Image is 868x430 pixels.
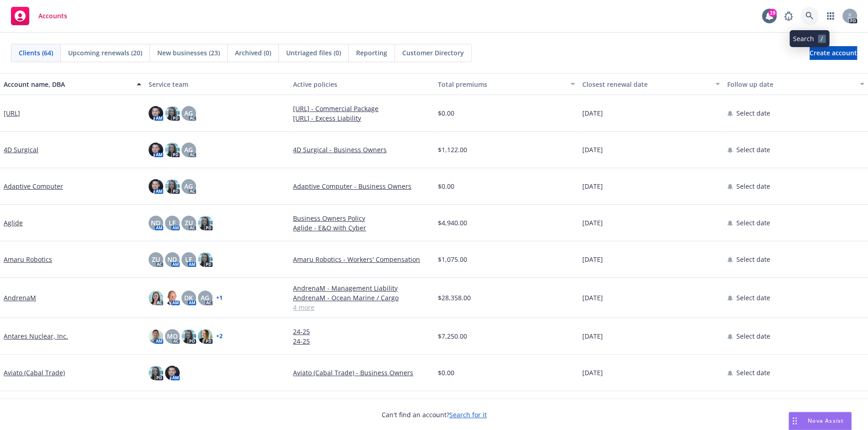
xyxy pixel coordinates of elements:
[736,255,770,264] span: Select date
[165,366,180,380] img: photo
[4,218,23,228] a: Aglide
[438,331,467,341] span: $7,250.00
[4,293,36,303] a: AndrenaM
[293,181,431,191] a: Adaptive Computer - Business Owners
[438,80,565,89] div: Total premiums
[184,181,193,191] span: AG
[582,331,603,341] span: [DATE]
[4,368,65,377] a: Aviato (Cabal Trade)
[582,145,603,154] span: [DATE]
[293,303,431,312] a: 4 more
[165,143,180,157] img: photo
[149,366,163,380] img: photo
[582,108,603,118] span: [DATE]
[438,181,454,191] span: $0.00
[293,80,431,89] div: Active policies
[149,291,163,305] img: photo
[582,368,603,377] span: [DATE]
[293,368,431,377] a: Aviato (Cabal Trade) - Business Owners
[68,48,142,58] span: Upcoming renewals (20)
[736,293,770,303] span: Select date
[582,80,710,89] div: Closest renewal date
[149,179,163,194] img: photo
[293,104,431,113] a: [URL] - Commercial Package
[582,255,603,264] span: [DATE]
[356,48,387,58] span: Reporting
[235,48,271,58] span: Archived (0)
[293,283,431,293] a: AndrenaM - Management Liability
[165,106,180,121] img: photo
[821,7,840,25] a: Switch app
[736,368,770,377] span: Select date
[293,223,431,233] a: Aglide - E&O with Cyber
[579,73,724,95] button: Closest renewal date
[4,255,52,264] a: Amaru Robotics
[293,327,431,336] a: 24-25
[449,410,487,419] a: Search for it
[382,410,487,419] span: Can't find an account?
[582,218,603,228] span: [DATE]
[809,46,857,60] a: Create account
[7,3,71,29] a: Accounts
[4,181,63,191] a: Adaptive Computer
[4,331,68,341] a: Antares Nuclear, Inc.
[736,181,770,191] span: Select date
[149,329,163,344] img: photo
[808,417,844,425] span: Nova Assist
[438,218,467,228] span: $4,940.00
[289,73,434,95] button: Active policies
[201,293,209,303] span: AG
[165,291,180,305] img: photo
[149,106,163,121] img: photo
[184,293,193,303] span: DK
[800,7,819,25] a: Search
[727,80,855,89] div: Follow up date
[293,113,431,123] a: [URL] - Excess Liability
[19,48,53,58] span: Clients (64)
[184,108,193,118] span: AG
[38,12,67,20] span: Accounts
[198,216,213,230] img: photo
[438,255,467,264] span: $1,075.00
[789,412,800,430] div: Drag to move
[165,179,180,194] img: photo
[293,145,431,154] a: 4D Surgical - Business Owners
[149,143,163,157] img: photo
[181,329,196,344] img: photo
[157,48,220,58] span: New businesses (23)
[4,80,131,89] div: Account name, DBA
[438,108,454,118] span: $0.00
[402,48,464,58] span: Customer Directory
[736,145,770,154] span: Select date
[293,213,431,223] a: Business Owners Policy
[438,293,471,303] span: $28,358.00
[185,218,193,228] span: ZU
[4,145,38,154] a: 4D Surgical
[293,293,431,303] a: AndrenaM - Ocean Marine / Cargo
[216,295,223,301] a: + 1
[145,73,290,95] button: Service team
[4,108,20,118] a: [URL]
[198,252,213,267] img: photo
[286,48,341,58] span: Untriaged files (0)
[809,44,857,62] span: Create account
[768,9,777,17] div: 19
[293,336,431,346] a: 24-25
[216,334,223,339] a: + 2
[198,329,213,344] img: photo
[151,218,160,228] span: ND
[438,145,467,154] span: $1,122.00
[149,80,286,89] div: Service team
[736,218,770,228] span: Select date
[438,368,454,377] span: $0.00
[779,7,798,25] a: Report a Bug
[293,255,431,264] a: Amaru Robotics - Workers' Compensation
[169,218,176,228] span: LF
[736,331,770,341] span: Select date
